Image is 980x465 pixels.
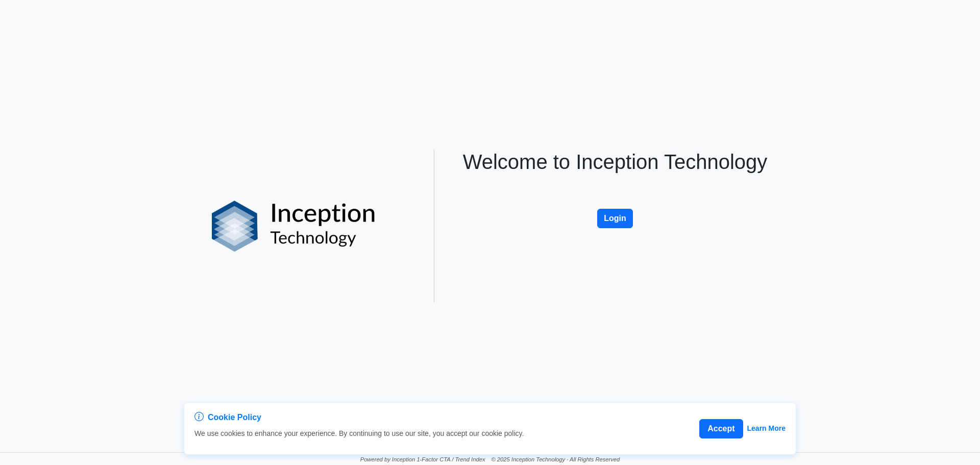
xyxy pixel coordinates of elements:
[208,411,261,424] span: Cookie Policy
[212,201,376,252] img: logo%20black.png
[597,198,633,207] a: Login
[747,423,786,434] a: Learn More
[453,150,777,174] h1: Welcome to Inception Technology
[194,428,524,439] p: We use cookies to enhance your experience. By continuing to use our site, you accept our cookie p...
[699,419,743,438] button: Accept
[597,209,633,228] button: Login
